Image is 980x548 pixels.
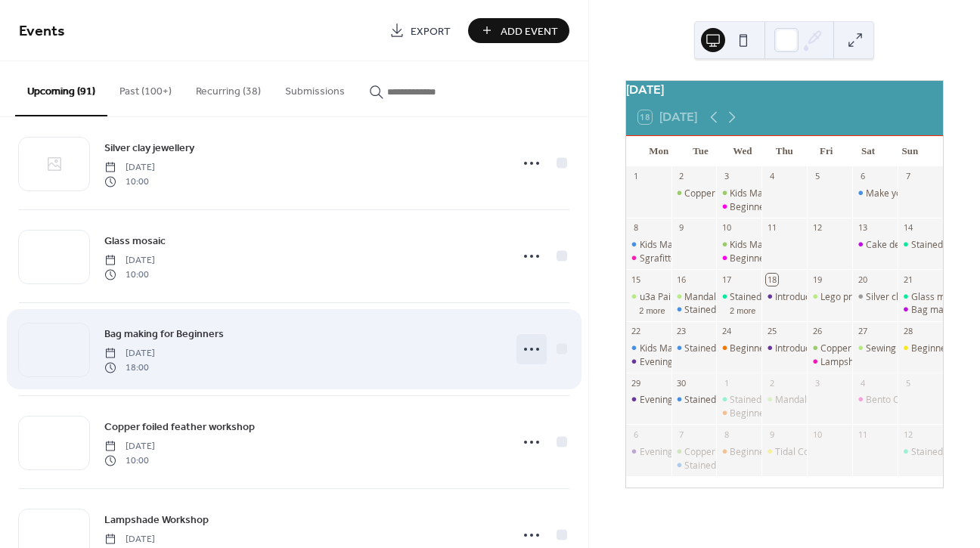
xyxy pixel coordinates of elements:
[104,175,155,188] span: 10:00
[902,171,913,182] div: 7
[107,61,184,115] button: Past (100+)
[716,445,761,458] div: Beginner Machine Sewing Level 2
[104,254,155,268] span: [DATE]
[626,81,943,99] div: [DATE]
[716,238,761,251] div: Kids Machine Sewing
[889,136,931,166] div: Sun
[811,429,823,440] div: 10
[857,326,868,337] div: 27
[676,274,687,285] div: 16
[721,377,732,389] div: 1
[684,445,817,458] div: Copper foiled feather workshop
[857,222,868,234] div: 13
[852,290,898,303] div: Silver clay jewellery
[626,342,671,354] div: Kids Machine Sewing L5
[911,290,967,303] div: Glass mosaic
[676,326,687,337] div: 23
[104,418,255,435] a: Copper foiled feather workshop
[468,18,569,43] button: Add Event
[721,326,732,337] div: 24
[805,136,847,166] div: Fri
[626,445,671,458] div: Evening Upholstery
[684,187,817,200] div: Copper foiled feather workshop
[638,136,680,166] div: Mon
[626,290,671,303] div: u3a Painting group
[820,342,954,354] div: Copper foiled feather workshop
[721,429,732,440] div: 8
[631,429,642,440] div: 6
[898,238,943,251] div: Stained Glass - Natalie
[724,303,761,316] button: 2 more
[626,355,671,368] div: Evening Upholstery
[501,23,558,39] span: Add Event
[866,342,976,354] div: Sewing with Stretch Fabric
[807,290,852,303] div: Lego printmaking
[184,61,273,115] button: Recurring (38)
[902,377,913,389] div: 5
[764,136,805,166] div: Thu
[902,222,913,234] div: 14
[104,161,155,175] span: [DATE]
[684,459,773,472] div: Stained Glass course
[684,290,838,303] div: Mandala/Dot Art Painting - Craft4life
[761,393,807,406] div: Mandala/Dot Art Painting - Craft4life
[640,252,775,265] div: Sgrafitto - stained glass painting
[766,429,777,440] div: 9
[104,440,155,454] span: [DATE]
[761,290,807,303] div: Introduction to Dressmaking - PJ Bottoms
[640,238,740,251] div: Kids Machine Sewing L5
[626,252,671,265] div: Sgrafitto - stained glass painting
[671,459,717,472] div: Stained Glass course
[104,327,224,342] span: Bag making for Beginners
[775,393,929,406] div: Mandala/Dot Art Painting - Craft4life
[857,377,868,389] div: 4
[811,222,823,234] div: 12
[684,342,773,354] div: Stained Glass course
[104,325,224,342] a: Bag making for Beginners
[104,512,209,528] span: Lampshade Workshop
[640,355,721,368] div: Evening Upholstery
[766,274,777,285] div: 18
[716,290,761,303] div: Stained Glass
[730,342,871,354] div: Beginner Machine Sewing Level 2
[730,290,787,303] div: Stained Glass
[378,18,462,43] a: Export
[866,290,948,303] div: Silver clay jewellery
[902,326,913,337] div: 28
[671,342,717,354] div: Stained Glass course
[104,232,166,249] a: Glass mosaic
[104,141,194,156] span: Silver clay jewellery
[640,393,721,406] div: Evening Upholstery
[716,342,761,354] div: Beginner Machine Sewing Level 2
[807,355,852,368] div: Lampshade Workshop
[684,393,773,406] div: Stained Glass course
[775,342,973,354] div: Introduction to Dressmaking - [PERSON_NAME]
[730,187,818,200] div: Kids Machine Sewing
[671,393,717,406] div: Stained Glass course
[631,171,642,182] div: 1
[104,347,155,361] span: [DATE]
[857,171,868,182] div: 6
[671,445,717,458] div: Copper foiled feather workshop
[411,23,451,39] span: Export
[716,393,761,406] div: Stained Glass - Karen
[820,290,894,303] div: Lego printmaking
[721,136,763,166] div: Wed
[902,429,913,440] div: 12
[684,303,773,316] div: Stained Glass course
[811,171,823,182] div: 5
[676,429,687,440] div: 7
[898,290,943,303] div: Glass mosaic
[721,171,732,182] div: 3
[775,445,923,458] div: Tidal Collections ([PERSON_NAME])
[766,377,777,389] div: 2
[730,393,866,406] div: Stained Glass - [PERSON_NAME]
[676,171,687,182] div: 2
[640,445,721,458] div: Evening Upholstery
[631,222,642,234] div: 8
[640,342,740,354] div: Kids Machine Sewing L5
[852,342,898,354] div: Sewing with Stretch Fabric
[19,17,65,46] span: Events
[857,274,868,285] div: 20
